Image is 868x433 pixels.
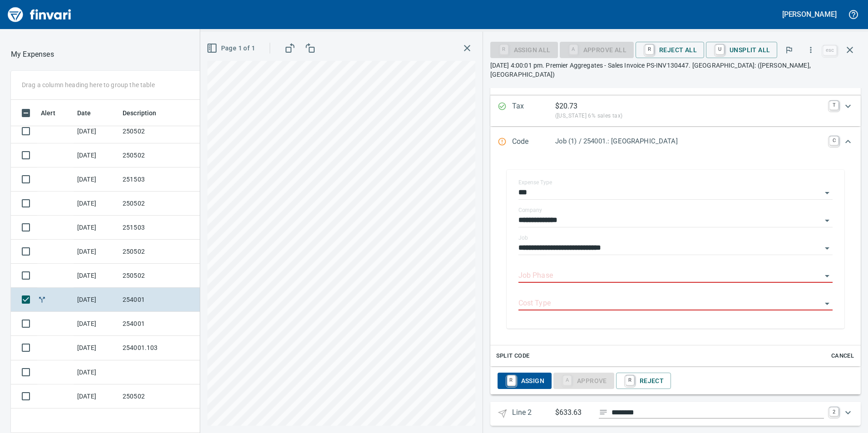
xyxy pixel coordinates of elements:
[780,7,839,21] button: [PERSON_NAME]
[645,44,654,54] a: R
[11,49,54,60] p: My Expenses
[119,143,201,167] td: 250502
[560,45,634,53] div: Job Phase required
[715,44,724,54] a: U
[829,101,838,110] a: T
[490,402,861,426] div: Expand
[626,375,634,385] a: R
[829,136,838,145] a: C
[512,407,555,420] p: Line 2
[74,384,119,408] td: [DATE]
[119,384,201,408] td: 250502
[74,264,119,288] td: [DATE]
[11,49,54,60] nav: breadcrumb
[553,376,614,384] div: Job Phase required
[74,192,119,216] td: [DATE]
[74,216,119,240] td: [DATE]
[490,61,861,79] p: [DATE] 4:00:01 pm. Premier Aggregates - Sales Invoice PS-INV130447. [GEOGRAPHIC_DATA]: ([PERSON_N...
[821,214,833,227] button: Open
[518,180,552,185] label: Expense Type
[821,242,833,255] button: Open
[74,240,119,264] td: [DATE]
[123,108,168,118] span: Description
[119,216,201,240] td: 251503
[119,240,201,264] td: 250502
[518,207,542,213] label: Company
[490,127,861,157] div: Expand
[616,373,671,389] button: RReject
[518,235,528,241] label: Job
[74,336,119,360] td: [DATE]
[498,373,552,389] button: RAssign
[74,119,119,143] td: [DATE]
[74,288,119,312] td: [DATE]
[119,312,201,336] td: 254001
[713,42,770,58] span: Unsplit All
[74,312,119,336] td: [DATE]
[555,101,578,112] p: $ 20.73
[119,192,201,216] td: 250502
[636,42,704,58] button: RReject All
[706,42,777,58] button: UUnsplit All
[119,167,201,192] td: 251503
[643,42,697,58] span: Reject All
[205,40,259,57] button: Page 1 of 1
[555,407,592,418] p: $633.63
[821,297,833,310] button: Open
[512,101,555,121] p: Tax
[555,136,824,147] p: Job (1) / 254001.: [GEOGRAPHIC_DATA]
[821,39,861,61] span: Close invoice
[829,407,838,416] a: 2
[74,167,119,192] td: [DATE]
[77,108,91,118] span: Date
[490,45,558,53] div: Assign All
[823,45,837,55] a: esc
[490,95,861,126] div: Expand
[494,349,532,363] button: Split Code
[41,108,67,118] span: Alert
[123,108,157,118] span: Description
[801,40,821,60] button: More
[496,351,530,361] span: Split Code
[74,143,119,167] td: [DATE]
[5,4,74,25] img: Finvari
[490,157,861,367] div: Expand
[77,108,103,118] span: Date
[22,80,155,89] p: Drag a column heading here to group the table
[74,360,119,384] td: [DATE]
[505,373,544,389] span: Assign
[119,119,201,143] td: 250502
[821,270,833,282] button: Open
[490,367,861,394] div: Expand
[555,112,824,121] p: ([US_STATE] 6% sales tax)
[830,351,855,361] span: Cancel
[507,375,516,385] a: R
[37,296,47,302] span: Split transaction
[828,349,857,363] button: Cancel
[41,108,55,118] span: Alert
[779,40,799,60] button: Flag
[119,336,201,360] td: 254001.103
[208,43,255,54] span: Page 1 of 1
[821,187,833,199] button: Open
[119,264,201,288] td: 250502
[512,136,555,148] p: Code
[623,373,664,389] span: Reject
[782,10,837,19] h5: [PERSON_NAME]
[119,288,201,312] td: 254001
